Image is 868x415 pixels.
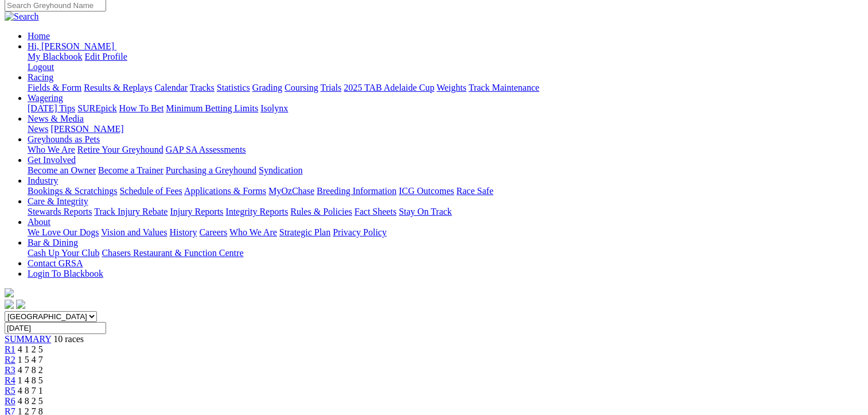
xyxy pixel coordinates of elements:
span: 4 1 2 5 [18,344,43,354]
div: Wagering [28,103,863,114]
a: Privacy Policy [333,227,387,237]
div: Greyhounds as Pets [28,145,863,155]
div: Care & Integrity [28,207,863,217]
span: Hi, [PERSON_NAME] [28,41,114,51]
a: Greyhounds as Pets [28,134,100,144]
img: Search [5,11,39,22]
a: ICG Outcomes [399,186,454,196]
a: We Love Our Dogs [28,227,99,237]
a: Bar & Dining [28,238,78,247]
a: [PERSON_NAME] [50,124,123,134]
a: News & Media [28,114,84,123]
a: 2025 TAB Adelaide Cup [344,83,434,92]
a: Syndication [259,165,302,175]
a: Schedule of Fees [119,186,182,196]
a: Statistics [217,83,250,92]
a: SUMMARY [5,334,51,344]
a: My Blackbook [28,52,83,61]
a: R5 [5,386,15,395]
a: Rules & Policies [290,207,352,216]
a: Grading [252,83,282,92]
a: Results & Replays [84,83,152,92]
a: Login To Blackbook [28,269,103,278]
a: Home [28,31,50,41]
a: Who We Are [28,145,75,154]
a: About [28,217,50,227]
div: Bar & Dining [28,248,863,258]
a: Logout [28,62,54,72]
a: Minimum Betting Limits [166,103,258,113]
a: Chasers Restaurant & Function Centre [102,248,243,258]
a: R2 [5,355,15,364]
a: Injury Reports [170,207,223,216]
a: Trials [320,83,341,92]
a: Weights [437,83,466,92]
a: Retire Your Greyhound [77,145,164,154]
a: Fact Sheets [355,207,396,216]
a: Strategic Plan [279,227,330,237]
img: twitter.svg [16,300,25,309]
a: GAP SA Assessments [166,145,246,154]
div: Industry [28,186,863,196]
a: Breeding Information [317,186,396,196]
div: Racing [28,83,863,93]
a: R6 [5,396,15,406]
a: Stay On Track [399,207,451,216]
a: MyOzChase [268,186,314,196]
div: Get Involved [28,165,863,176]
a: Race Safe [456,186,493,196]
a: R1 [5,344,15,354]
span: 1 4 8 5 [18,375,43,385]
a: Cash Up Your Club [28,248,99,258]
a: R3 [5,365,15,375]
input: Select date [5,322,106,334]
a: Applications & Forms [184,186,266,196]
img: logo-grsa-white.png [5,288,14,297]
a: Care & Integrity [28,196,88,206]
a: Coursing [285,83,318,92]
span: 1 5 4 7 [18,355,43,364]
a: Fields & Form [28,83,81,92]
a: Track Injury Rebate [94,207,168,216]
span: 4 7 8 2 [18,365,43,375]
div: Hi, [PERSON_NAME] [28,52,863,72]
a: SUREpick [77,103,116,113]
a: R4 [5,375,15,385]
a: Calendar [154,83,188,92]
a: Who We Are [229,227,277,237]
a: Become a Trainer [98,165,164,175]
a: Integrity Reports [225,207,288,216]
a: How To Bet [119,103,164,113]
span: 4 8 2 5 [18,396,43,406]
a: History [169,227,197,237]
span: 10 races [53,334,84,344]
a: Bookings & Scratchings [28,186,117,196]
a: Isolynx [260,103,288,113]
a: Purchasing a Greyhound [166,165,256,175]
div: News & Media [28,124,863,134]
span: 4 8 7 1 [18,386,43,395]
a: Get Involved [28,155,76,165]
a: Vision and Values [101,227,167,237]
a: Industry [28,176,58,185]
a: Become an Owner [28,165,96,175]
a: Careers [199,227,227,237]
a: Racing [28,72,53,82]
div: About [28,227,863,238]
a: Track Maintenance [469,83,539,92]
a: [DATE] Tips [28,103,75,113]
a: Edit Profile [85,52,127,61]
a: Stewards Reports [28,207,92,216]
img: facebook.svg [5,300,14,309]
a: Hi, [PERSON_NAME] [28,41,116,51]
a: News [28,124,48,134]
a: Wagering [28,93,63,103]
a: Tracks [190,83,215,92]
